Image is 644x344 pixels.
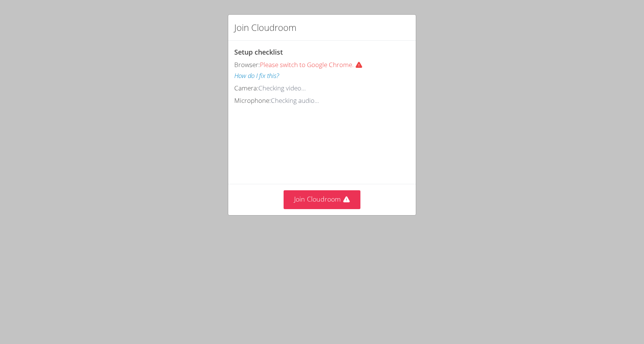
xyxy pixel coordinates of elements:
button: How do I fix this? [234,70,279,81]
span: Camera: [234,84,258,92]
span: Please switch to Google Chrome. [260,60,369,69]
span: Setup checklist [234,47,283,57]
span: Checking video... [258,84,306,92]
span: Checking audio... [271,96,319,105]
span: Browser: [234,60,260,69]
h2: Join Cloudroom [234,21,296,34]
span: Microphone: [234,96,271,105]
button: Join Cloudroom [284,190,361,209]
